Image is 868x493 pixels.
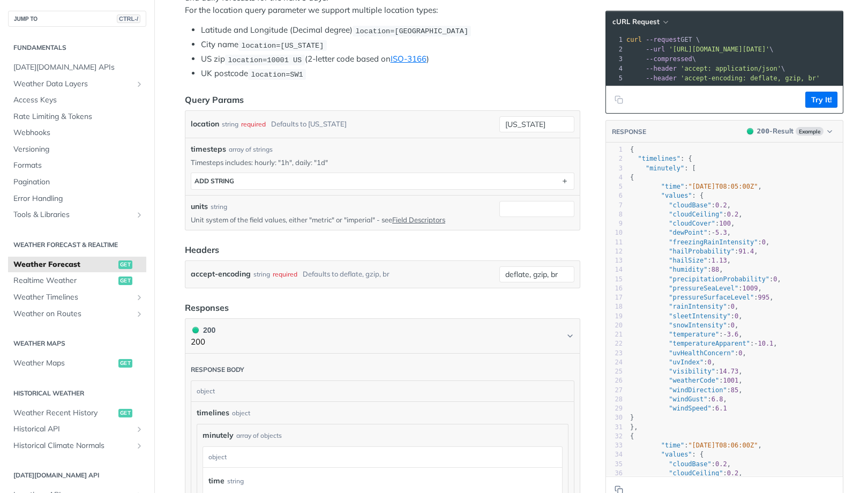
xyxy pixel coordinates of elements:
span: 0.2 [727,211,739,218]
a: Weather Forecastget [8,257,146,273]
div: object [203,447,559,467]
span: 1.13 [712,257,727,264]
span: 0 [735,312,738,320]
span: Weather Maps [13,358,116,369]
span: 'accept: application/json' [680,65,781,72]
li: City name [201,39,580,51]
span: --url [646,46,665,53]
span: get [118,359,132,368]
span: Weather Timelines [13,292,132,303]
span: Versioning [13,144,144,155]
div: 26 [606,376,623,385]
span: : , [630,340,777,347]
div: 6 [606,191,623,200]
p: 200 [191,336,215,348]
div: 31 [606,423,623,432]
span: --header [646,65,677,72]
span: : , [630,322,738,329]
span: - [723,331,727,338]
div: 32 [606,432,623,441]
span: Historical Climate Normals [13,440,132,451]
span: \ [626,65,785,72]
span: 10.1 [758,340,773,347]
span: 3.6 [727,331,739,338]
span: : , [630,257,731,264]
span: 0.2 [715,201,727,209]
span: "hailProbability" [669,248,735,255]
span: - [712,229,715,236]
span: : , [630,395,727,403]
span: location=[GEOGRAPHIC_DATA] [355,27,468,35]
span: "snowIntensity" [669,322,727,329]
span: : , [630,294,773,301]
span: "precipitationProbability" [669,275,769,283]
div: 27 [606,386,623,395]
span: Weather Forecast [13,259,116,270]
a: Versioning [8,141,146,158]
div: string [227,473,244,489]
div: 18 [606,302,623,311]
button: JUMP TOCTRL-/ [8,11,146,27]
a: Formats [8,158,146,174]
span: GET \ [626,36,700,43]
div: object [232,408,250,418]
span: : , [630,285,762,292]
div: string [253,266,270,282]
div: 34 [606,450,623,459]
span: "cloudBase" [669,460,711,468]
div: 30 [606,413,623,422]
button: Show subpages for Weather Timelines [135,293,144,302]
div: string [222,116,238,132]
span: : , [630,211,743,218]
div: 2 [606,44,624,54]
span: 0 [773,275,777,283]
h2: Weather Maps [8,339,146,348]
span: : , [630,442,762,449]
span: : , [630,201,731,209]
div: required [273,266,297,282]
li: US zip (2-letter code based on ) [201,53,580,65]
a: Tools & LibrariesShow subpages for Tools & Libraries [8,207,146,223]
div: 21 [606,330,623,339]
span: "sleetIntensity" [669,312,731,320]
span: "windGust" [669,395,707,403]
span: 0.2 [715,460,727,468]
span: { [630,174,634,181]
div: 4 [606,173,623,182]
span: : , [630,460,731,468]
span: "cloudCeiling" [669,469,723,477]
li: UK postcode [201,68,580,80]
span: --header [646,74,677,82]
span: "pressureSurfaceLevel" [669,294,754,301]
span: 0.2 [727,469,739,477]
span: get [118,409,132,417]
button: RESPONSE [611,126,647,137]
button: 200200-ResultExample [742,126,837,137]
span: Weather on Routes [13,309,132,319]
span: { [630,146,634,153]
span: '[URL][DOMAIN_NAME][DATE]' [669,46,769,53]
button: Show subpages for Tools & Libraries [135,211,144,219]
label: accept-encoding [191,266,251,282]
div: Responses [185,301,229,314]
span: "uvIndex" [669,358,704,366]
div: 11 [606,238,623,247]
span: --compressed [646,55,692,63]
div: 12 [606,247,623,256]
span: : , [630,303,738,310]
span: "dewPoint" [669,229,707,236]
span: Error Handling [13,193,144,204]
span: 0 [731,303,735,310]
span: "temperature" [669,331,719,338]
span: "rainIntensity" [669,303,727,310]
h2: [DATE][DOMAIN_NAME] API [8,470,146,480]
span: "timelines" [638,155,680,162]
span: : , [630,229,731,236]
span: Realtime Weather [13,275,116,286]
span: "visibility" [669,368,715,375]
div: 1 [606,145,623,154]
span: 1009 [743,285,758,292]
span: curl [626,36,642,43]
div: 35 [606,460,623,469]
span: { [630,432,634,440]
